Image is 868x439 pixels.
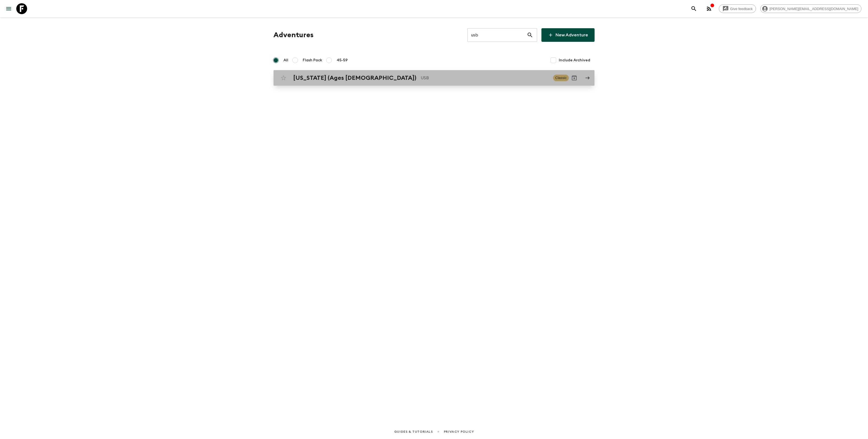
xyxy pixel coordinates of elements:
[444,429,474,435] a: Privacy Policy
[467,27,527,43] input: e.g. AR1, Argentina
[303,58,322,63] span: Flash Pack
[421,75,549,81] p: USB
[541,28,595,42] a: New Adventure
[727,7,756,11] span: Give feedback
[394,429,433,435] a: Guides & Tutorials
[3,3,14,14] button: menu
[337,58,348,63] span: 45-59
[273,30,314,40] h1: Adventures
[767,7,861,11] span: [PERSON_NAME][EMAIL_ADDRESS][DOMAIN_NAME]
[273,70,595,86] a: [US_STATE] (Ages [DEMOGRAPHIC_DATA])USBClassicArchive
[553,75,569,81] span: Classic
[283,58,288,63] span: All
[569,72,580,83] button: Archive
[559,58,590,63] span: Include Archived
[760,4,861,13] div: [PERSON_NAME][EMAIL_ADDRESS][DOMAIN_NAME]
[293,74,416,81] h2: [US_STATE] (Ages [DEMOGRAPHIC_DATA])
[719,4,756,13] a: Give feedback
[688,3,699,14] button: search adventures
